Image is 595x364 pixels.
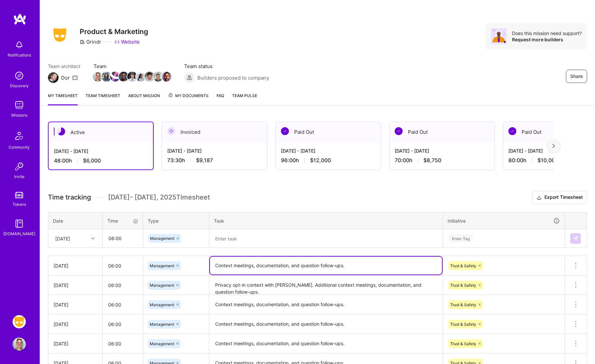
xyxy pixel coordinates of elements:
a: Team Member Avatar [154,71,162,82]
a: Team Member Avatar [94,71,102,82]
i: icon Mail [72,75,78,80]
input: HH:MM [103,230,142,247]
div: Does this mission need support? [512,30,582,36]
div: Request more builders [512,36,582,43]
img: Team Architect [48,72,59,83]
span: Builders proposed to company [197,74,269,81]
div: [DATE] [54,301,97,308]
img: Paid Out [508,127,516,135]
textarea: Context meetings, documentation, and question follow-ups. [210,315,442,333]
a: Team Member Avatar [128,71,137,82]
div: [DATE] [54,282,97,289]
img: Invite [13,160,26,173]
span: Trust & Safety [450,263,476,268]
div: Dor [61,74,70,81]
h3: Product & Marketing [80,27,148,36]
span: Trust & Safety [450,341,476,346]
span: Management [150,283,174,288]
span: Trust & Safety [450,283,476,288]
a: Team Pulse [232,92,257,105]
div: Tokens [13,201,26,208]
span: Management [150,322,174,327]
img: Submit [573,236,578,241]
span: Team status [184,63,269,70]
div: Community [9,144,30,151]
span: My Documents [168,92,209,99]
img: discovery [13,69,26,82]
span: Trust & Safety [450,302,476,307]
div: Grindr [80,38,101,45]
a: Team Member Avatar [111,71,119,82]
a: Grindr: Product & Marketing [11,315,27,328]
span: Share [570,73,583,80]
img: right [552,144,555,148]
textarea: Context meetings, documentation, and question follow-ups. [210,296,442,314]
input: HH:MM [103,296,143,313]
div: [DATE] - [DATE] [281,147,376,154]
div: Invite [14,173,24,180]
input: HH:MM [103,276,143,294]
div: Time [107,217,138,224]
img: Team Member Avatar [101,72,111,82]
span: $12,000 [310,157,331,164]
div: [DATE] - [DATE] [54,148,148,155]
img: Invoiced [167,127,175,135]
div: 48:00 h [54,157,148,164]
img: guide book [13,217,26,230]
span: Team architect [48,63,80,70]
img: Paid Out [395,127,403,135]
div: [DATE] - [DATE] [395,147,489,154]
div: Active [49,122,153,142]
span: $6,000 [83,157,101,164]
textarea: Privacy opt-in context with [PERSON_NAME]. Additional context meetings, documentation, and questi... [210,276,442,294]
th: Type [143,212,209,229]
div: [DATE] [54,340,97,347]
img: Team Member Avatar [119,72,129,82]
a: Team Member Avatar [162,71,171,82]
a: FAQ [217,92,224,105]
textarea: Context meetings, documentation, and question follow-ups. [210,257,442,274]
a: Website [114,38,140,45]
a: Team Member Avatar [102,71,111,82]
input: HH:MM [103,335,143,352]
div: Missions [11,112,27,119]
span: Time tracking [48,193,91,201]
span: $9,187 [196,157,213,164]
div: Discovery [10,82,29,89]
span: Management [150,302,174,307]
img: Paid Out [281,127,289,135]
div: Invoiced [162,122,267,142]
th: Task [209,212,443,229]
img: Team Member Avatar [162,72,172,82]
span: Team Pulse [232,93,257,98]
img: Builders proposed to company [184,72,195,83]
img: Team Member Avatar [144,72,154,82]
input: HH:MM [103,257,143,274]
img: Team Member Avatar [93,72,103,82]
div: [DOMAIN_NAME] [3,230,35,237]
div: [DATE] [54,262,97,269]
a: Team Member Avatar [145,71,154,82]
img: Company Logo [48,26,72,44]
img: bell [13,38,26,52]
span: $10,000 [537,157,558,164]
a: Team timesheet [86,92,120,105]
a: My Documents [168,92,209,105]
div: Initiative [448,217,560,225]
div: [DATE] [55,235,70,242]
div: Paid Out [276,122,381,142]
button: Share [566,70,587,83]
img: Avatar [491,28,507,44]
a: Team Member Avatar [137,71,145,82]
img: Grindr: Product & Marketing [13,315,26,328]
i: icon CompanyGray [80,39,85,45]
div: 73:30 h [167,157,262,164]
span: Trust & Safety [450,322,476,327]
span: Management [150,236,175,241]
div: Paid Out [389,122,495,142]
div: Notifications [8,52,31,58]
img: teamwork [13,98,26,112]
img: Team Member Avatar [110,72,120,82]
img: Active [57,127,65,135]
div: 70:00 h [395,157,489,164]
